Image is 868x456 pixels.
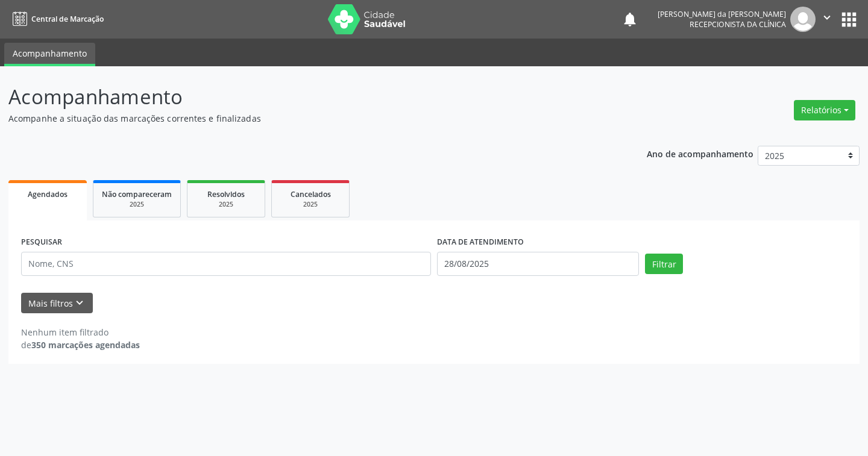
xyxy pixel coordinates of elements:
[790,7,816,32] img: img
[102,189,172,199] span: Não compareceram
[73,296,86,310] i: keyboard_arrow_down
[21,326,140,339] div: Nenhum item filtrado
[437,233,524,252] label: DATA DE ATENDIMENTO
[8,112,604,125] p: Acompanhe a situação das marcações correntes e finalizadas
[8,9,104,29] a: Central de Marcação
[21,252,431,276] input: Nome, CNS
[28,189,68,199] span: Agendados
[621,11,638,28] button: notifications
[645,254,683,274] button: Filtrar
[838,9,860,30] button: apps
[280,200,341,209] div: 2025
[207,189,245,199] span: Resolvidos
[21,293,93,314] button: Mais filtroskeyboard_arrow_down
[794,100,855,120] button: Relatórios
[291,189,331,199] span: Cancelados
[658,9,786,19] div: [PERSON_NAME] da [PERSON_NAME]
[437,252,639,276] input: Selecione um intervalo
[816,7,838,32] button: 
[647,146,753,161] p: Ano de acompanhamento
[820,11,834,24] i: 
[690,19,786,30] span: Recepcionista da clínica
[21,339,140,351] div: de
[196,200,256,209] div: 2025
[4,43,95,66] a: Acompanhamento
[31,14,104,24] span: Central de Marcação
[31,339,140,351] strong: 350 marcações agendadas
[102,200,172,209] div: 2025
[21,233,62,252] label: PESQUISAR
[8,82,604,112] p: Acompanhamento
